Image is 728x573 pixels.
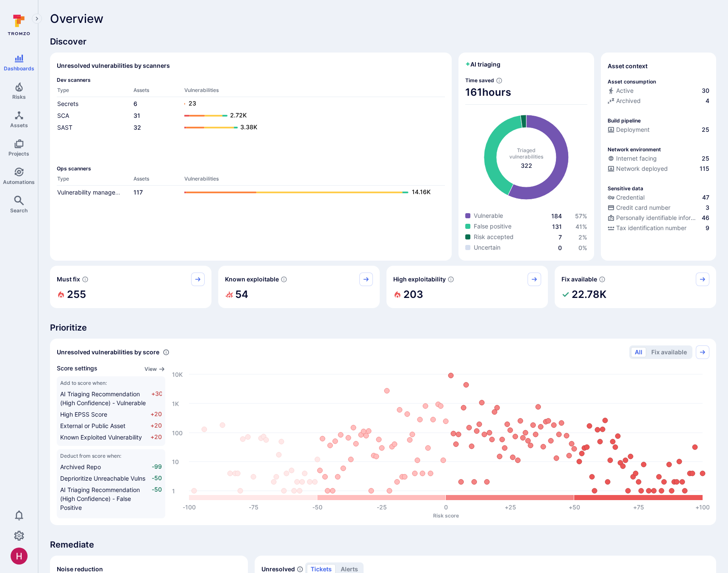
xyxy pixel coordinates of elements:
span: Deployment [616,125,650,134]
h2: 22.78K [572,286,606,303]
div: Evidence indicative of processing personally identifiable information [608,214,709,224]
div: Credit card number [608,203,670,212]
a: Internet facing25 [608,154,709,163]
a: 131 [552,223,562,230]
a: 2.72K [184,111,436,121]
div: Harshil Parikh [11,548,28,565]
span: Internet facing [616,154,657,163]
span: 3 [706,203,709,212]
text: -25 [377,503,387,511]
span: Tax identification number [616,224,686,232]
button: View [144,366,165,372]
p: Build pipeline [608,117,641,124]
div: Evidence that an asset is internet facing [608,154,709,164]
th: Vulnerabilities [184,175,445,186]
th: Assets [133,175,184,186]
a: 0% [578,244,587,251]
div: Evidence indicative of processing tax identification numbers [608,224,709,234]
text: 10 [172,458,179,465]
span: High EPSS Score [60,411,107,418]
div: Known exploitable [218,266,380,308]
text: 1K [172,400,179,407]
span: 41 % [575,223,587,230]
span: Ops scanners [57,165,445,172]
span: 184 [551,212,562,220]
div: Fix available [555,266,716,308]
a: 6 [133,100,137,107]
span: Risks [12,94,26,100]
span: Active [616,86,634,95]
a: View [144,364,165,373]
span: Score settings [57,364,97,373]
a: 14.16K [184,187,436,197]
span: Deduct from score when: [60,453,162,459]
span: Time saved [465,77,494,83]
text: 2.72K [230,111,247,119]
span: Prioritize [50,322,716,334]
th: Assets [133,86,184,97]
span: total [521,161,532,170]
a: SCA [57,112,69,119]
span: Archived Repo [60,463,101,470]
a: SAST [57,124,72,131]
div: Evidence indicative of processing credit card numbers [608,203,709,214]
a: 117 [133,189,143,196]
a: 32 [133,124,141,131]
a: Secrets [57,100,78,107]
span: Deprioritize Unreachable Vulns [60,475,145,482]
svg: Risk score >=40 , missed SLA [82,276,89,283]
span: Personally identifiable information (PII) [616,214,700,222]
div: Tax identification number [608,224,686,232]
h2: 54 [235,286,248,303]
text: -50 [312,503,322,511]
div: Evidence that the asset is packaged and deployed somewhere [608,164,709,175]
div: Active [608,86,634,95]
div: Archived [608,97,641,105]
span: 0 % [578,244,587,251]
text: +100 [695,503,710,511]
div: Number of vulnerabilities in status 'Open' 'Triaged' and 'In process' grouped by score [163,348,169,357]
span: Credential [616,193,645,202]
button: Expand navigation menu [32,14,42,24]
a: Archived4 [608,97,709,105]
div: Internet facing [608,154,657,163]
div: Configured deployment pipeline [608,125,709,136]
button: All [631,347,646,357]
a: 31 [133,112,140,119]
text: +25 [505,503,516,511]
text: 1 [172,487,175,495]
span: 25 [702,125,709,134]
div: Code repository is archived [608,97,709,107]
span: +20 [150,433,162,442]
span: 9 [706,224,709,232]
span: Automations [3,179,35,185]
span: 30 [702,86,709,95]
span: Dashboards [4,65,34,72]
span: Search [10,207,28,214]
th: Type [57,86,133,97]
span: Fix available [561,275,597,284]
span: External or Public Asset [60,422,125,429]
span: Must fix [57,275,80,284]
h2: AI triaging [465,60,500,69]
div: Personally identifiable information (PII) [608,214,700,222]
a: Tax identification number9 [608,224,709,232]
a: 7 [559,234,562,241]
text: 0 [444,503,448,511]
h2: 255 [67,286,86,303]
span: False positive [474,222,511,231]
text: 23 [189,100,196,107]
span: Assets [10,122,28,128]
th: Type [57,175,133,186]
span: Risk accepted [474,233,514,241]
a: Credit card number3 [608,203,709,212]
svg: EPSS score ≥ 0.7 [447,276,454,283]
h2: Unresolved vulnerabilities by scanners [57,61,170,70]
span: 25 [702,154,709,163]
div: High exploitability [386,266,548,308]
span: Credit card number [616,203,670,212]
img: ACg8ocKzQzwPSwOZT_k9C736TfcBpCStqIZdMR9gXOhJgTaH9y_tsw=s96-c [11,548,28,565]
text: +75 [633,503,644,511]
